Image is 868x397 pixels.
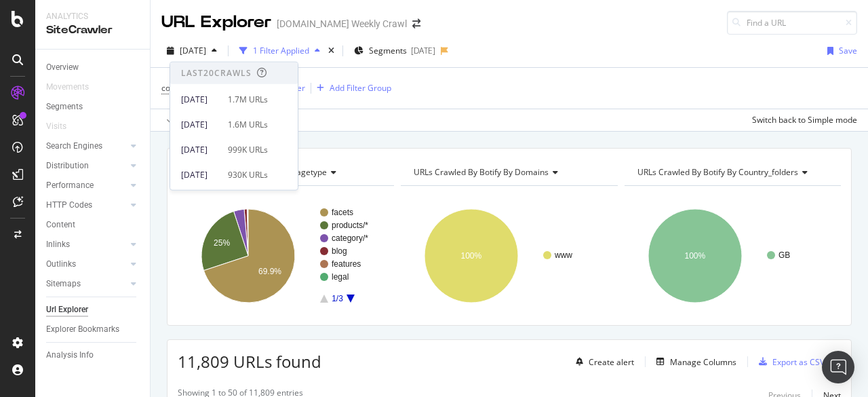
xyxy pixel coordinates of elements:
[753,351,825,373] button: Export as CSV
[46,178,127,193] a: Performance
[46,348,94,362] div: Analysis Info
[46,322,119,337] div: Explorer Bookmarks
[311,80,391,96] button: Add Filter Group
[46,277,81,291] div: Sitemaps
[181,67,252,79] div: Last 20 Crawls
[332,208,353,217] text: facets
[772,356,825,368] div: Export as CSV
[46,80,102,94] a: Movements
[46,119,80,134] a: Visits
[651,354,736,370] button: Manage Columns
[637,166,798,178] span: URLs Crawled By Botify By country_folders
[228,143,268,155] div: 999K URLs
[461,251,482,261] text: 100%
[332,233,368,243] text: category/*
[228,118,268,130] div: 1.6M URLs
[332,259,361,269] text: features
[46,80,89,94] div: Movements
[839,45,857,56] div: Save
[325,44,337,58] div: times
[181,168,220,181] div: [DATE]
[46,218,75,232] div: Content
[161,40,222,62] button: [DATE]
[161,109,201,131] button: Apply
[181,143,220,155] div: [DATE]
[46,159,127,173] a: Distribution
[332,272,349,282] text: legal
[46,322,140,337] a: Explorer Bookmarks
[178,197,391,315] svg: A chart.
[46,100,140,114] a: Segments
[670,356,736,368] div: Manage Columns
[401,197,614,315] svg: A chart.
[258,267,281,276] text: 69.9%
[181,118,220,130] div: [DATE]
[570,351,634,373] button: Create alert
[46,100,83,114] div: Segments
[214,238,230,248] text: 25%
[747,109,857,131] button: Switch back to Simple mode
[46,218,140,232] a: Content
[332,221,368,230] text: products/*
[46,257,76,271] div: Outlinks
[822,40,857,62] button: Save
[234,40,325,62] button: 1 Filter Applied
[778,250,790,260] text: GB
[332,294,343,303] text: 1/3
[46,60,79,75] div: Overview
[46,22,139,38] div: SiteCrawler
[684,251,705,261] text: 100%
[46,198,92,212] div: HTTP Codes
[46,178,94,193] div: Performance
[46,303,88,317] div: Url Explorer
[589,356,634,368] div: Create alert
[727,11,857,35] input: Find a URL
[412,19,420,29] div: arrow-right-arrow-left
[369,45,407,56] span: Segments
[181,93,220,105] div: [DATE]
[161,82,219,94] span: country-folders
[46,238,70,252] div: Inlinks
[228,168,268,181] div: 930K URLs
[752,114,857,126] div: Switch back to Simple mode
[46,198,127,212] a: HTTP Codes
[46,119,66,134] div: Visits
[46,238,127,252] a: Inlinks
[554,250,572,260] text: www
[161,11,271,34] div: URL Explorer
[46,11,139,22] div: Analytics
[635,162,829,183] h4: URLs Crawled By Botify By country_folders
[46,139,102,153] div: Search Engines
[228,93,268,105] div: 1.7M URLs
[349,40,441,62] button: Segments[DATE]
[411,162,605,183] h4: URLs Crawled By Botify By domains
[330,82,391,94] div: Add Filter Group
[411,45,435,56] div: [DATE]
[46,60,140,75] a: Overview
[180,45,206,56] span: 2023 Sep. 29th
[46,257,127,271] a: Outlinks
[277,17,407,31] div: [DOMAIN_NAME] Weekly Crawl
[178,350,321,373] span: 11,809 URLs found
[253,45,309,56] div: 1 Filter Applied
[414,166,549,178] span: URLs Crawled By Botify By domains
[46,303,140,317] a: Url Explorer
[46,348,140,362] a: Analysis Info
[46,139,127,153] a: Search Engines
[625,197,837,315] svg: A chart.
[46,159,89,173] div: Distribution
[822,351,854,383] div: Open Intercom Messenger
[332,246,347,256] text: blog
[46,277,127,291] a: Sitemaps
